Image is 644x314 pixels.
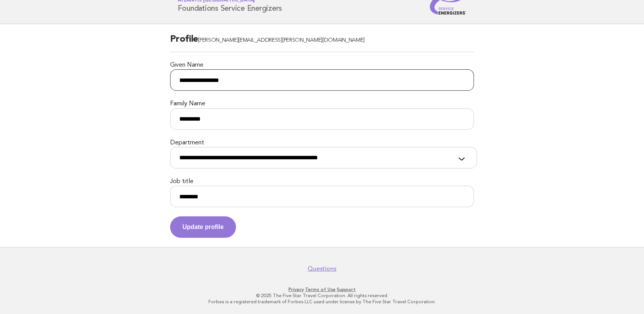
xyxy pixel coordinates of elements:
[170,33,474,52] h2: Profile
[88,286,557,293] p: · ·
[170,100,474,108] label: Family Name
[88,293,557,299] p: © 2025 The Five Star Travel Corporation. All rights reserved.
[170,216,236,238] button: Update profile
[305,287,336,292] a: Terms of Use
[170,178,474,186] label: Job title
[88,299,557,305] p: Forbes is a registered trademark of Forbes LLC used under license by The Five Star Travel Corpora...
[308,265,336,273] a: Questions
[288,287,304,292] a: Privacy
[198,38,365,43] span: [PERSON_NAME][EMAIL_ADDRESS][PERSON_NAME][DOMAIN_NAME]
[170,139,474,147] label: Department
[337,287,356,292] a: Support
[170,61,474,69] label: Given Name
